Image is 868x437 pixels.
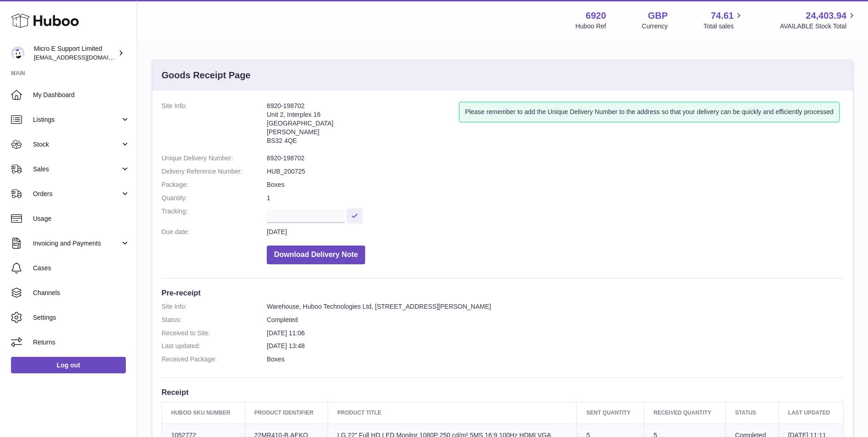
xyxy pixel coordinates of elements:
[33,165,120,174] span: Sales
[162,402,245,424] th: Huboo SKU Number
[33,264,130,273] span: Cases
[162,342,267,350] dt: Last updated:
[34,44,116,62] div: Micro E Support Limited
[703,22,744,31] span: Total sales
[162,288,844,298] h3: Pre-receipt
[576,22,606,31] div: Huboo Ref
[806,10,846,22] span: 24,403.94
[33,338,130,347] span: Returns
[33,190,120,198] span: Orders
[267,194,844,202] dd: 1
[267,316,844,324] dd: Completed
[328,402,577,424] th: Product title
[11,46,25,60] img: internalAdmin-6920@internal.huboo.com
[644,402,726,424] th: Received Quantity
[33,289,130,297] span: Channels
[162,194,267,202] dt: Quantity:
[162,180,267,189] dt: Package:
[162,167,267,176] dt: Delivery Reference Number:
[267,246,365,264] button: Download Delivery Note
[459,102,839,122] div: Please remember to add the Unique Delivery Number to the address so that your delivery can be qui...
[162,207,267,223] dt: Tracking:
[34,54,135,61] span: [EMAIL_ADDRESS][DOMAIN_NAME]
[267,342,844,350] dd: [DATE] 13:48
[267,167,844,176] dd: HUB_200725
[780,10,857,31] a: 24,403.94 AVAILABLE Stock Total
[779,402,844,424] th: Last updated
[33,91,130,99] span: My Dashboard
[162,316,267,324] dt: Status:
[586,10,606,22] strong: 6920
[11,357,126,373] a: Log out
[780,22,857,31] span: AVAILABLE Stock Total
[711,10,733,22] span: 74.61
[33,140,120,149] span: Stock
[577,402,644,424] th: Sent Quantity
[726,402,779,424] th: Status
[33,115,120,124] span: Listings
[267,102,459,149] address: 6920-198702 Unit 2, Interplex 16 [GEOGRAPHIC_DATA] [PERSON_NAME] BS32 4QE
[267,180,844,189] dd: Boxes
[162,387,844,397] h3: Receipt
[162,228,267,236] dt: Due date:
[162,69,251,82] h3: Goods Receipt Page
[162,302,267,311] dt: Site Info:
[33,313,130,322] span: Settings
[267,228,844,236] dd: [DATE]
[648,10,668,22] strong: GBP
[162,102,267,149] dt: Site Info:
[162,329,267,338] dt: Received to Site:
[267,302,844,311] dd: Warehouse, Huboo Technologies Ltd, [STREET_ADDRESS][PERSON_NAME]
[33,239,120,248] span: Invoicing and Payments
[267,355,844,364] dd: Boxes
[267,154,844,163] dd: 6920-198702
[33,214,130,223] span: Usage
[162,355,267,364] dt: Received Package:
[267,329,844,338] dd: [DATE] 11:06
[703,10,744,31] a: 74.61 Total sales
[642,22,668,31] div: Currency
[162,154,267,163] dt: Unique Delivery Number:
[245,402,328,424] th: Product Identifier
